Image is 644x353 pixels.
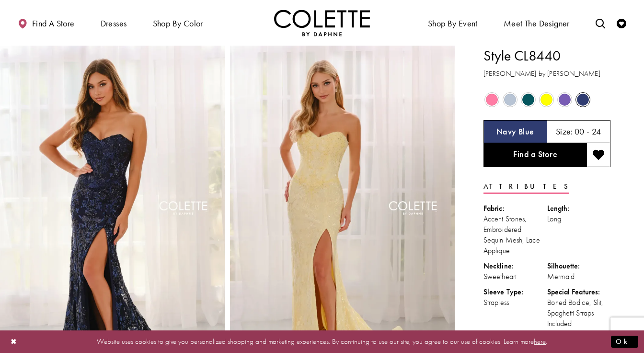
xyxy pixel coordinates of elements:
[483,271,547,282] div: Sweetheart
[611,336,638,348] button: Submit Dialog
[101,19,127,28] span: Dresses
[483,287,547,297] div: Sleeve Type:
[32,19,75,28] span: Find a store
[483,214,547,256] div: Accent Stones, Embroidered Sequin Mesh, Lace Applique
[483,261,547,271] div: Neckline:
[483,91,500,108] div: Cotton Candy
[483,297,547,308] div: Strapless
[575,91,591,108] div: Navy Blue
[504,19,570,28] span: Meet the designer
[538,91,555,108] div: Yellow
[502,91,518,108] div: Ice Blue
[501,10,572,36] a: Meet the designer
[547,203,611,214] div: Length:
[593,10,608,36] a: Toggle search
[425,10,480,36] span: Shop By Event
[614,10,629,36] a: Check Wishlist
[575,127,601,136] h5: 00 - 24
[483,91,610,109] div: Product color controls state depends on size chosen
[556,91,573,108] div: Violet
[150,10,206,36] span: Shop by color
[586,143,610,167] button: Add to wishlist
[274,10,370,36] img: Colette by Daphne
[547,261,611,271] div: Silhouette:
[556,126,573,137] span: Size:
[69,335,575,348] p: Website uses cookies to give you personalized shopping and marketing experiences. By continuing t...
[15,10,77,36] a: Find a store
[153,19,203,28] span: Shop by color
[428,19,478,28] span: Shop By Event
[547,297,611,329] div: Boned Bodice, Slit, Spaghetti Straps Included
[274,10,370,36] a: Visit Home Page
[98,10,129,36] span: Dresses
[483,143,586,167] a: Find a Store
[547,287,611,297] div: Special Features:
[520,91,537,108] div: Spruce
[483,46,610,66] h1: Style CL8440
[483,203,547,214] div: Fabric:
[547,214,611,224] div: Long
[496,127,534,136] h5: Chosen color
[534,337,546,346] a: here
[483,68,610,79] h3: [PERSON_NAME] by [PERSON_NAME]
[547,271,611,282] div: Mermaid
[6,333,22,350] button: Close Dialog
[483,180,569,194] a: Attributes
